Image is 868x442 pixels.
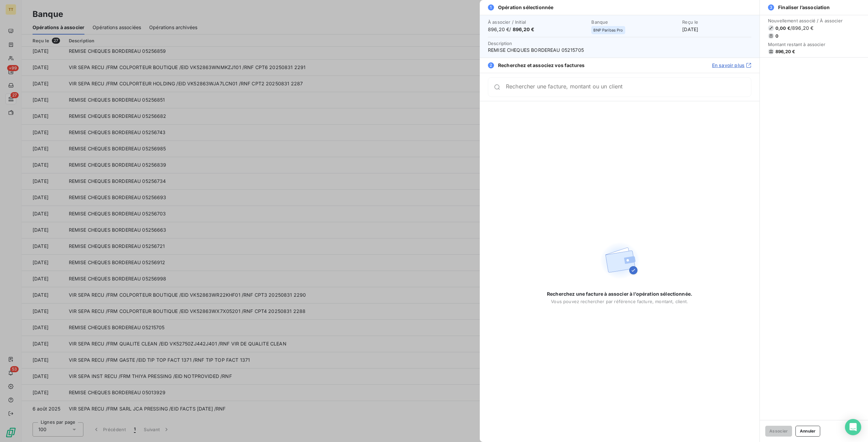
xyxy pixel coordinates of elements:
span: 2 [488,62,494,68]
span: 0,00 € [775,25,790,31]
span: Nouvellement associé / À associer [768,18,843,23]
span: Opération sélectionnée [498,4,553,11]
span: Reçu le [682,19,751,25]
span: 3 [768,4,774,10]
span: Description [488,41,512,46]
span: / 896,20 € [790,25,813,31]
span: 896,20 € [775,49,795,54]
span: Recherchez et associez vos factures [498,62,585,69]
span: À associer / Initial [488,19,587,25]
img: Empty state [598,239,642,282]
span: 1 [488,4,494,10]
span: Montant restant à associer [768,42,843,47]
span: Banque [591,19,678,25]
span: Finaliser l’association [778,4,830,11]
button: Associer [765,426,792,437]
div: Open Intercom Messenger [845,419,861,435]
a: En savoir plus [712,62,751,69]
span: Vous pouvez rechercher par référence facture, montant, client. [551,299,688,304]
span: 896,20 € [513,26,534,32]
span: 0 [775,33,778,39]
input: placeholder [506,84,751,90]
span: BNP Paribas Pro [593,28,623,32]
div: [DATE] [682,19,751,33]
button: Annuler [795,426,820,437]
span: Recherchez une facture à associer à l’opération sélectionnée. [547,291,692,297]
span: REMISE CHEQUES BORDEREAU 05215705 [488,47,751,54]
span: 896,20 € / [488,26,587,33]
